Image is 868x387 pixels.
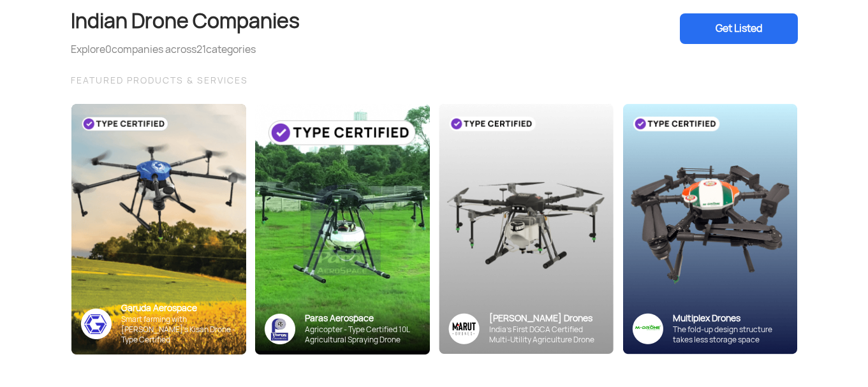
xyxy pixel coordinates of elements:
div: Explore companies across categories [71,42,300,57]
img: ic_multiplex_sky.png [632,313,663,344]
div: India’s First DGCA Certified Multi-Utility Agriculture Drone [489,325,604,345]
img: bg_garuda_sky.png [71,104,246,354]
div: Agricopter - Type Certified 10L Agricultural Spraying Drone [305,325,420,345]
img: bg_marut_sky.png [439,104,614,354]
div: Multiplex Drones [673,312,788,325]
img: ic_garuda_sky.png [81,309,112,339]
div: Paras Aerospace [305,312,420,325]
img: Group%2036313.png [448,313,480,344]
div: Get Listed [680,13,798,44]
img: paras-logo-banner.png [265,314,295,344]
span: 0 [105,43,112,56]
div: [PERSON_NAME] Drones [489,312,604,325]
div: FEATURED PRODUCTS & SERVICES [71,73,798,88]
img: paras-card.png [255,104,430,354]
img: bg_multiplex_sky.png [622,104,797,354]
div: Smart farming with [PERSON_NAME]’s Kisan Drone - Type Certified [121,314,237,345]
div: Garuda Aerospace [121,302,237,314]
span: 21 [196,43,206,56]
div: The fold-up design structure takes less storage space [673,325,788,345]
